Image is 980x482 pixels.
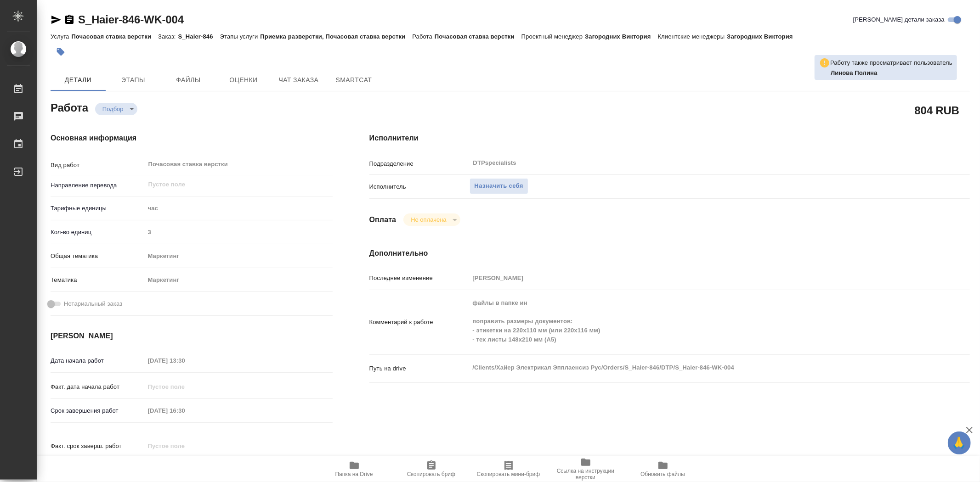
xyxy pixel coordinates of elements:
input: Пустое поле [470,271,920,285]
p: Заказ: [158,33,178,40]
button: Добавить тэг [51,42,71,62]
span: Файлы [166,74,210,86]
button: Скопировать бриф [393,456,470,482]
input: Пустое поле [145,404,225,417]
p: Дата начала работ [51,356,145,365]
p: Услуга [51,33,71,40]
div: Маркетинг [145,272,333,288]
p: Работу также просматривает пользователь [830,58,952,67]
p: Линова Полина [831,68,952,78]
span: Этапы [111,74,155,86]
div: час [145,201,333,216]
p: Кол-во единиц [51,228,145,237]
p: Направление перевода [51,181,145,190]
p: Почасовая ставка верстки [71,33,158,40]
p: Факт. срок заверш. работ [51,442,145,451]
h4: Оплата [369,214,397,225]
button: Не оплачена [408,216,449,224]
button: Скопировать мини-бриф [470,456,547,482]
textarea: /Clients/Хайер Электрикал Эпплаенсиз Рус/Orders/S_Haier-846/DTP/S_Haier-846-WK-004 [470,360,920,376]
p: Этапы услуги [220,33,261,40]
div: Подбор [403,213,460,226]
button: 🙏 [948,432,971,454]
div: Маркетинг [145,248,333,264]
h4: Исполнители [369,133,970,144]
span: [PERSON_NAME] детали заказа [853,15,945,24]
h2: 804 RUB [915,102,959,118]
a: S_Haier-846-WK-004 [78,13,184,26]
p: Факт. дата начала работ [51,382,145,392]
p: Срок завершения работ [51,406,145,415]
p: Путь на drive [369,364,470,373]
button: Обновить файлы [624,456,702,482]
p: Вид работ [51,161,145,170]
button: Ссылка на инструкции верстки [547,456,624,482]
input: Пустое поле [145,225,333,239]
p: Исполнитель [369,182,470,191]
p: Загородних Виктория [585,33,657,40]
p: Почасовая ставка верстки [435,33,521,40]
div: Подбор [95,103,137,115]
h2: Работа [51,99,88,115]
span: 🙏 [952,433,967,453]
input: Пустое поле [147,179,311,190]
button: Подбор [100,105,126,113]
span: Ссылка на инструкции верстки [553,468,619,481]
p: Приемка разверстки, Почасовая ставка верстки [260,33,412,40]
h4: Основная информация [51,133,333,144]
button: Папка на Drive [316,456,393,482]
p: Тематика [51,275,145,285]
p: Подразделение [369,159,470,168]
p: S_Haier-846 [178,33,220,40]
span: SmartCat [332,74,376,86]
h4: Дополнительно [369,248,970,259]
input: Пустое поле [145,439,225,453]
textarea: файлы в папке ин поправить размеры документов: - этикетки на 220х110 мм (или 220х116 мм) - тех ли... [470,295,920,347]
p: Проектный менеджер [521,33,585,40]
span: Скопировать мини-бриф [477,471,540,477]
p: Тарифные единицы [51,204,145,213]
span: Чат заказа [277,74,321,86]
p: Работа [412,33,435,40]
p: Клиентские менеджеры [658,33,727,40]
button: Скопировать ссылку [64,14,75,25]
input: Пустое поле [145,354,225,367]
span: Нотариальный заказ [64,299,122,308]
p: Комментарий к работе [369,318,470,327]
span: Детали [56,74,100,86]
p: Последнее изменение [369,274,470,283]
input: Пустое поле [145,380,225,393]
p: Загородних Виктория [727,33,799,40]
button: Скопировать ссылку для ЯМессенджера [51,14,62,25]
button: Назначить себя [470,178,528,194]
span: Оценки [221,74,266,86]
span: Назначить себя [475,181,523,191]
span: Скопировать бриф [407,471,455,477]
h4: [PERSON_NAME] [51,331,333,342]
p: Общая тематика [51,252,145,261]
span: Папка на Drive [335,471,373,477]
span: Обновить файлы [640,471,685,477]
